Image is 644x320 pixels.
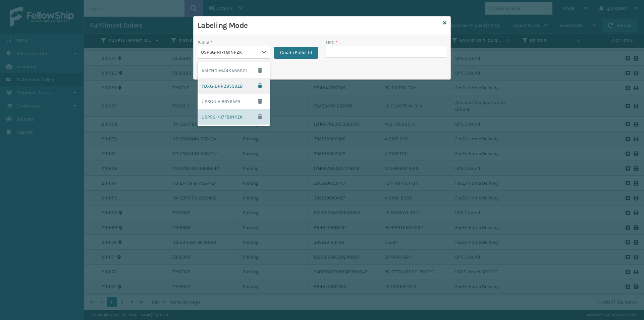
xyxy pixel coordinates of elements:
label: UPC [326,39,338,46]
h3: Labeling Mode [198,20,440,31]
div: AMZNG-MA4KAB6B3L [198,63,270,78]
div: USPSG-NI7F8INPZK [201,49,258,56]
div: UPSG-UAI96Y6AFR [198,94,270,109]
div: USPSG-NI7F8INPZK [198,109,270,125]
label: Pallet [198,39,213,46]
div: FDXG-DRRZ95S9ZB [198,78,270,94]
button: Create Pallet Id [274,47,318,59]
